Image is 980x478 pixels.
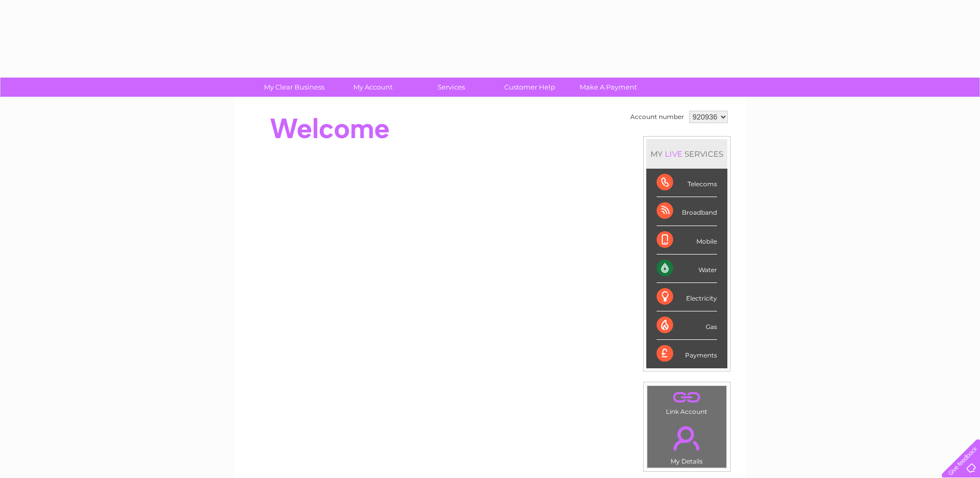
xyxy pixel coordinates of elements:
[252,78,337,97] a: My Clear Business
[657,283,717,311] div: Electricity
[657,226,717,255] div: Mobile
[657,340,717,368] div: Payments
[646,139,727,169] div: MY SERVICES
[657,169,717,197] div: Telecoms
[487,78,572,97] a: Customer Help
[657,311,717,340] div: Gas
[409,78,494,97] a: Services
[330,78,415,97] a: My Account
[650,389,724,407] a: .
[628,108,687,126] td: Account number
[657,197,717,226] div: Broadband
[657,255,717,283] div: Water
[647,385,727,418] td: Link Account
[566,78,651,97] a: Make A Payment
[647,417,727,468] td: My Details
[650,420,724,456] a: .
[663,149,685,159] div: LIVE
